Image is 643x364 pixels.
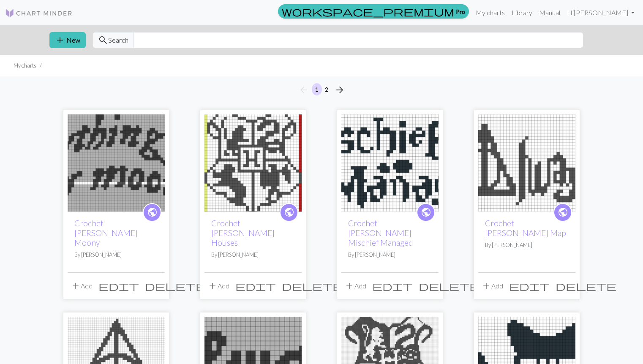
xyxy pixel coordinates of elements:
[553,278,619,294] button: Delete
[74,218,138,247] a: Crochet [PERSON_NAME] Moony
[282,5,454,17] span: workspace_premium
[509,281,550,291] i: Edit
[564,4,638,21] a: Hi[PERSON_NAME]
[341,278,369,294] button: Add
[55,34,65,46] span: add
[145,280,206,292] span: delete
[331,83,348,97] button: Next
[204,114,302,212] img: Crochet Harry Potter Houses
[369,278,416,294] button: Edit
[321,83,332,95] button: 2
[108,35,128,45] span: Search
[341,114,439,212] img: Crochet Harry Potter Mischief Managed
[506,278,553,294] button: Edit
[348,251,432,259] p: By [PERSON_NAME]
[98,281,139,291] i: Edit
[344,280,354,292] span: add
[5,8,73,18] img: Logo
[312,83,322,95] button: 1
[417,203,435,222] a: public
[71,280,81,292] span: add
[98,280,139,292] span: edit
[478,278,506,294] button: Add
[536,4,564,21] a: Manual
[143,203,161,222] a: public
[68,114,165,212] img: Crochet Harry Potter Moony
[280,203,298,222] a: public
[509,280,550,292] span: edit
[558,206,568,219] span: public
[207,280,218,292] span: add
[279,278,346,294] button: Delete
[481,280,491,292] span: add
[98,34,108,46] span: search
[147,206,158,219] span: public
[295,83,348,97] nav: Page navigation
[142,278,209,294] button: Delete
[211,218,275,247] a: Crochet [PERSON_NAME] Houses
[204,158,302,166] a: Crochet Harry Potter Houses
[49,32,86,48] button: New
[556,280,616,292] span: delete
[147,204,158,221] i: public
[204,278,232,294] button: Add
[232,278,279,294] button: Edit
[284,206,294,219] span: public
[419,280,480,292] span: delete
[416,278,482,294] button: Delete
[421,206,431,219] span: public
[478,114,575,212] img: Crochet Harry Potter Map
[235,281,276,291] i: Edit
[472,4,508,21] a: My charts
[348,218,413,247] a: Crochet [PERSON_NAME] Mischief Managed
[372,281,413,291] i: Edit
[335,85,345,95] i: Next
[284,204,294,221] i: public
[553,203,572,222] a: public
[558,204,568,221] i: public
[341,158,439,166] a: Crochet Harry Potter Mischief Managed
[421,204,431,221] i: public
[278,4,469,19] a: Pro
[68,278,95,294] button: Add
[95,278,142,294] button: Edit
[14,62,36,70] li: My charts
[372,280,413,292] span: edit
[282,280,343,292] span: delete
[485,218,566,238] a: Crochet [PERSON_NAME] Map
[68,158,165,166] a: Crochet Harry Potter Moony
[485,241,569,249] p: By [PERSON_NAME]
[508,4,536,21] a: Library
[335,84,345,96] span: arrow_forward
[235,280,276,292] span: edit
[478,158,575,166] a: Crochet Harry Potter Map
[211,251,295,259] p: By [PERSON_NAME]
[74,251,158,259] p: By [PERSON_NAME]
